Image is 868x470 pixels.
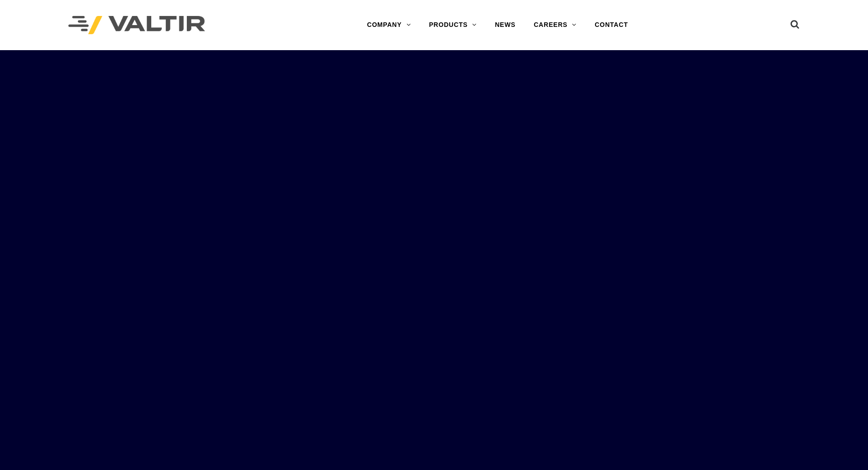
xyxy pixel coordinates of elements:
[486,16,524,34] a: NEWS
[586,16,637,34] a: CONTACT
[358,16,420,34] a: COMPANY
[524,16,586,34] a: CAREERS
[420,16,486,34] a: PRODUCTS
[68,16,205,35] img: Valtir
